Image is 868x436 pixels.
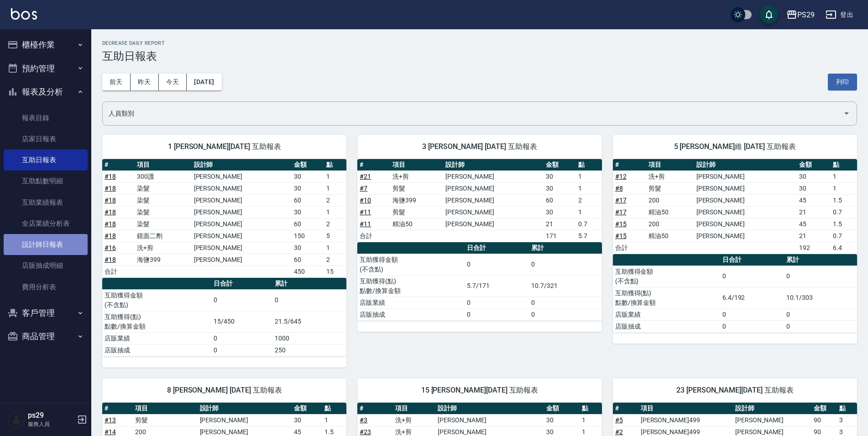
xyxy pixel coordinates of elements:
td: 45 [797,218,831,230]
button: 前天 [102,74,131,90]
h3: 互助日報表 [102,50,857,63]
td: 海鹽399 [390,194,444,206]
a: #18 [105,232,116,239]
td: 0 [784,266,857,287]
td: [PERSON_NAME] [733,414,811,426]
a: #18 [105,208,116,216]
td: 150 [292,230,324,242]
td: 1 [324,206,346,218]
a: 全店業績分析表 [4,213,88,234]
td: 200 [646,218,694,230]
td: 互助獲得(點) 點數/換算金額 [613,287,720,308]
td: 0 [465,308,529,320]
td: 互助獲得(點) 點數/換算金額 [102,311,211,332]
th: # [102,159,135,171]
a: #7 [360,185,367,192]
a: #11 [360,220,371,228]
a: #18 [105,197,116,204]
button: 登出 [822,6,857,23]
td: 6.4/192 [720,287,784,308]
td: 60 [292,194,324,206]
td: 2 [576,194,601,206]
td: [PERSON_NAME] [443,170,543,182]
td: 30 [544,182,576,194]
a: #17 [615,208,627,216]
td: 1 [576,170,601,182]
td: [PERSON_NAME] [694,218,797,230]
td: 店販抽成 [102,344,211,356]
td: 30 [292,182,324,194]
td: 店販業績 [102,332,211,344]
td: 精油50 [646,206,694,218]
td: 5.7/171 [465,275,529,297]
a: 互助業績報表 [4,192,88,213]
img: Person [7,410,26,429]
td: 互助獲得金額 (不含點) [357,254,465,275]
p: 服務人員 [28,420,74,428]
td: 30 [797,170,831,182]
td: [PERSON_NAME]499 [638,414,733,426]
td: 染髮 [135,218,191,230]
a: #16 [105,244,116,251]
td: 鏡面二劑 [135,230,191,242]
a: #18 [105,173,116,180]
td: 250 [272,344,346,356]
a: #5 [615,416,623,424]
td: 1.5 [831,194,857,206]
button: 今天 [159,74,187,90]
a: #17 [615,197,627,204]
td: 15 [324,266,346,277]
td: 30 [544,414,579,426]
td: 21 [797,230,831,242]
td: 450 [292,266,324,277]
th: 設計師 [435,403,544,415]
h2: Decrease Daily Report [102,40,857,46]
th: 點 [837,403,857,415]
td: 精油50 [390,218,444,230]
th: 累計 [529,242,602,254]
th: 項目 [390,159,444,171]
td: 0 [720,308,784,320]
td: 精油50 [646,230,694,242]
td: 剪髮 [390,206,444,218]
td: [PERSON_NAME] [192,218,292,230]
a: #2 [615,428,623,436]
td: [PERSON_NAME] [192,206,292,218]
td: 30 [292,414,322,426]
td: 300護 [135,170,191,182]
td: 店販抽成 [613,320,720,332]
button: Open [839,106,854,121]
img: Logo [11,8,37,20]
td: 171 [544,230,576,242]
td: 0 [465,297,529,308]
td: 互助獲得(點) 點數/換算金額 [357,275,465,297]
button: 櫃檯作業 [4,33,88,57]
td: [PERSON_NAME] [694,230,797,242]
td: 互助獲得金額 (不含點) [102,289,211,311]
td: 合計 [102,266,135,277]
a: 互助點數明細 [4,170,88,191]
th: 點 [324,159,346,171]
td: 染髮 [135,194,191,206]
td: 10.7/321 [529,275,602,297]
span: 23 [PERSON_NAME][DATE] 互助報表 [624,386,846,395]
td: 染髮 [135,182,191,194]
a: #18 [105,220,116,228]
td: 192 [797,242,831,254]
div: PS29 [797,9,815,21]
td: [PERSON_NAME] [694,170,797,182]
td: 0 [720,266,784,287]
table: a dense table [357,159,601,242]
td: 合計 [613,242,647,254]
td: 2 [324,218,346,230]
a: #8 [615,185,623,192]
th: 項目 [133,403,197,415]
th: 金額 [292,159,324,171]
th: 點 [831,159,857,171]
td: 0 [211,289,272,311]
td: 0 [720,320,784,332]
th: 設計師 [694,159,797,171]
td: 1 [580,414,602,426]
a: 店販抽成明細 [4,255,88,276]
a: 設計師日報表 [4,234,88,255]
